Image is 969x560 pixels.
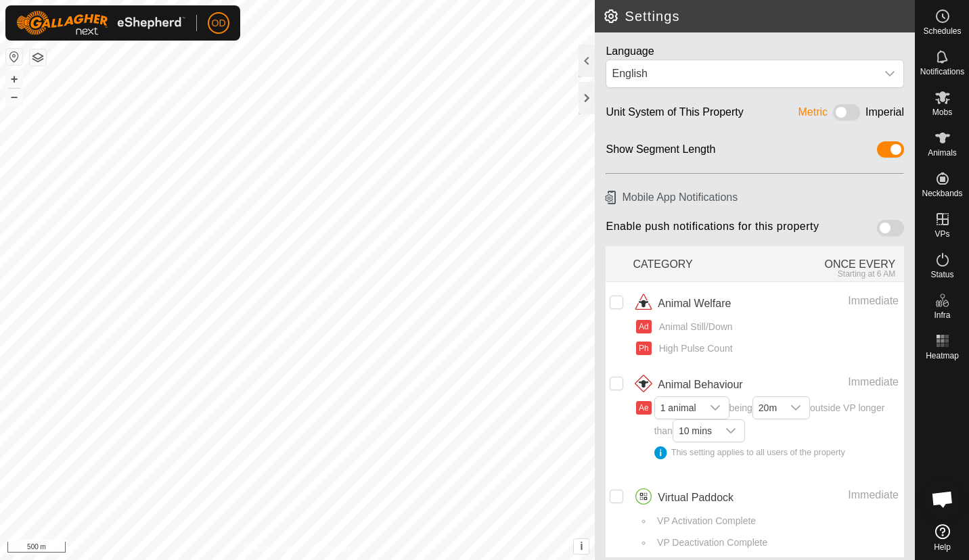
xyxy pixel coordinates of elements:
[30,49,46,66] button: Map Layers
[655,397,702,419] span: 1 animal
[652,536,767,550] span: VP Deactivation Complete
[876,60,903,87] div: dropdown trigger
[922,479,963,519] div: Open chat
[311,542,351,555] a: Contact Us
[934,543,951,551] span: Help
[928,149,957,157] span: Animals
[652,514,756,528] span: VP Activation Complete
[753,397,782,419] span: 20m
[788,374,899,390] div: Immediate
[930,271,953,279] span: Status
[934,311,950,319] span: Infra
[600,185,909,209] h6: Mobile App Notifications
[633,293,654,314] img: animal welfare icon
[636,342,651,355] button: Ph
[673,420,717,442] span: 10 mins
[717,420,744,442] div: dropdown trigger
[798,104,828,125] div: Metric
[922,189,962,197] span: Neckbands
[788,293,899,309] div: Immediate
[916,519,969,557] a: Help
[212,16,226,30] span: OD
[782,397,809,419] div: dropdown trigger
[606,60,876,87] span: English
[244,542,295,555] a: Privacy Policy
[654,402,899,459] span: being outside VP longer than
[636,320,651,333] button: Ad
[574,539,589,554] button: i
[580,540,583,552] span: i
[926,352,959,360] span: Heatmap
[865,104,904,125] div: Imperial
[6,49,22,65] button: Reset Map
[6,89,22,105] button: –
[603,8,915,24] h2: Settings
[633,249,768,279] div: CATEGORY
[658,490,734,506] span: Virtual Paddock
[606,220,819,241] span: Enable push notifications for this property
[654,446,899,459] div: This setting applies to all users of the property
[612,66,871,82] div: English
[769,269,895,279] div: Starting at 6 AM
[934,230,949,238] span: VPs
[788,487,899,503] div: Immediate
[633,487,654,509] img: virtual paddocks icon
[6,71,22,87] button: +
[654,320,733,334] span: Animal Still/Down
[606,141,715,162] div: Show Segment Length
[16,11,185,35] img: Gallagher Logo
[702,397,729,419] div: dropdown trigger
[606,43,904,60] div: Language
[932,108,952,116] span: Mobs
[654,342,733,356] span: High Pulse Count
[769,249,904,279] div: ONCE EVERY
[606,104,743,125] div: Unit System of This Property
[923,27,961,35] span: Schedules
[658,296,731,312] span: Animal Welfare
[636,401,651,415] button: Ae
[633,374,654,396] img: animal behaviour icon
[920,68,964,76] span: Notifications
[658,377,742,393] span: Animal Behaviour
